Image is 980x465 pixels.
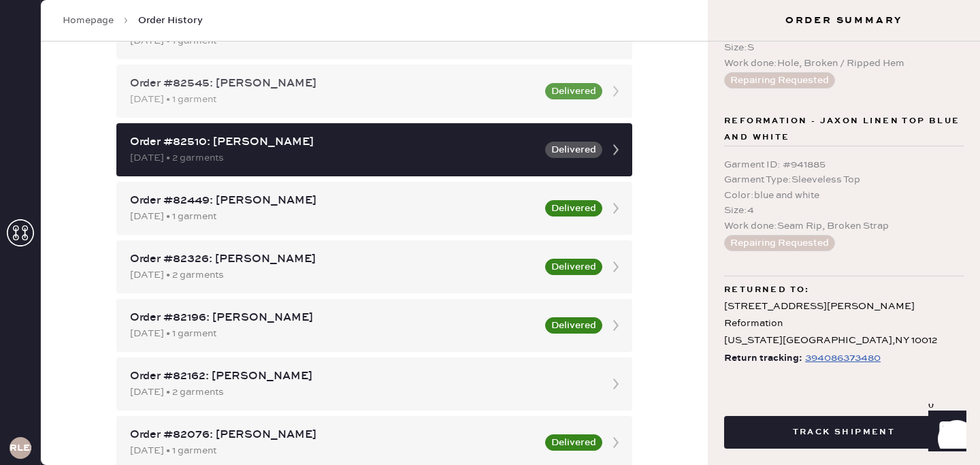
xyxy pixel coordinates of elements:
[724,235,835,251] button: Repairing Requested
[130,443,537,458] div: [DATE] • 1 garment
[915,404,974,462] iframe: Front Chat
[138,14,203,27] span: Order History
[724,219,964,234] div: Work done : Seam Rip, Broken Strap
[130,76,537,92] div: Order #82545: [PERSON_NAME]
[724,56,964,71] div: Work done : Hole, Broken / Ripped Hem
[724,282,810,298] span: Returned to:
[10,443,31,453] h3: RLESA
[130,427,537,443] div: Order #82076: [PERSON_NAME]
[130,193,537,209] div: Order #82449: [PERSON_NAME]
[545,142,602,158] button: Delivered
[724,416,964,449] button: Track Shipment
[130,268,537,283] div: [DATE] • 2 garments
[805,350,881,366] div: https://www.fedex.com/apps/fedextrack/?tracknumbers=394086373480&cntry_code=US
[724,172,964,187] div: Garment Type : Sleeveless Top
[724,72,835,89] button: Repairing Requested
[724,40,964,55] div: Size : S
[724,113,964,146] span: Reformation - jaxon linen top blue and white
[63,14,114,27] a: Homepage
[708,14,980,27] h3: Order Summary
[545,434,602,451] button: Delivered
[130,368,594,385] div: Order #82162: [PERSON_NAME]
[130,134,537,150] div: Order #82510: [PERSON_NAME]
[724,157,964,172] div: Garment ID : # 941885
[802,350,881,367] a: 394086373480
[724,425,964,438] a: Track Shipment
[130,385,594,400] div: [DATE] • 2 garments
[545,317,602,334] button: Delivered
[724,298,964,350] div: [STREET_ADDRESS][PERSON_NAME] Reformation [US_STATE][GEOGRAPHIC_DATA] , NY 10012
[130,326,537,341] div: [DATE] • 1 garment
[724,203,964,218] div: Size : 4
[130,209,537,224] div: [DATE] • 1 garment
[545,259,602,275] button: Delivered
[130,310,537,326] div: Order #82196: [PERSON_NAME]
[545,83,602,99] button: Delivered
[130,251,537,268] div: Order #82326: [PERSON_NAME]
[724,350,802,367] span: Return tracking:
[545,200,602,217] button: Delivered
[724,188,964,203] div: Color : blue and white
[130,150,537,165] div: [DATE] • 2 garments
[130,92,537,107] div: [DATE] • 1 garment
